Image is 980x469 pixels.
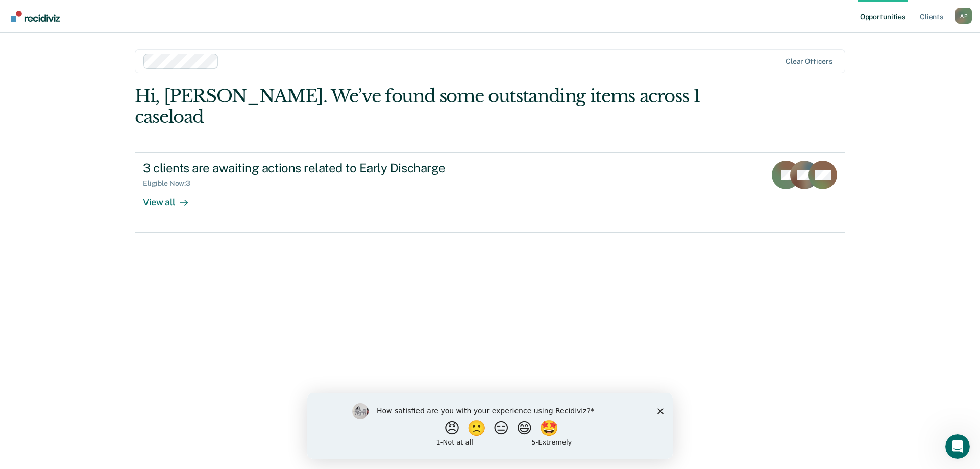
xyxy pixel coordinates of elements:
[955,8,972,24] div: A P
[143,179,199,188] div: Eligible Now : 3
[143,188,200,208] div: View all
[135,152,845,233] a: 3 clients are awaiting actions related to Early DischargeEligible Now:3View all
[786,57,832,66] div: Clear officers
[955,8,972,24] button: Profile dropdown button
[307,393,673,459] iframe: Survey by Kim from Recidiviz
[11,11,60,22] img: Recidiviz
[135,86,703,128] div: Hi, [PERSON_NAME]. We’ve found some outstanding items across 1 caseload
[945,434,970,459] iframe: Intercom live chat
[143,161,501,176] div: 3 clients are awaiting actions related to Early Discharge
